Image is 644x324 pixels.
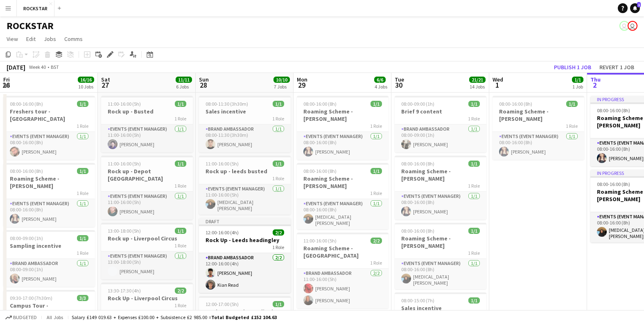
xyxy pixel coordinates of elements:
app-job-card: 08:00-16:00 (8h)1/1Roaming Scheme - [PERSON_NAME]1 RoleEvents (Event Manager)1/108:00-16:00 (8h)[... [3,163,95,227]
span: 29 [296,80,307,90]
span: Budgeted [13,315,37,320]
span: 1 [491,80,503,90]
a: Comms [61,34,86,44]
span: 1 Role [174,116,186,122]
span: 11:00-16:00 (5h) [108,161,141,167]
span: 1 Role [272,244,284,250]
div: 14 Jobs [470,84,485,90]
app-card-role: Events (Event Manager)1/111:00-16:00 (5h)[MEDICAL_DATA][PERSON_NAME] [199,184,291,215]
h3: Roaming Scheme - [PERSON_NAME] [3,175,95,190]
span: 08:00-16:00 (8h) [597,181,630,187]
div: Draft [199,218,291,224]
span: 2/2 [371,238,382,244]
span: 27 [100,80,110,90]
div: 6 Jobs [176,84,192,90]
app-card-role: Events (Event Manager)1/111:00-16:00 (5h)[PERSON_NAME] [101,125,193,152]
span: 1 Role [174,183,186,189]
span: 08:00-15:00 (7h) [401,297,434,304]
div: 1 Job [572,84,583,90]
app-job-card: 08:00-09:00 (1h)1/1Brief 9 content1 RoleBrand Ambassador1/108:00-09:00 (1h)[PERSON_NAME] [395,96,486,152]
span: 1 Role [77,123,88,129]
app-job-card: 08:00-16:00 (8h)1/1Roaming Scheme - [PERSON_NAME]1 RoleEvents (Event Manager)1/108:00-16:00 (8h)[... [395,223,486,289]
span: 1/1 [77,101,88,107]
span: 1/1 [468,161,480,167]
app-card-role: Events (Event Manager)1/108:00-16:00 (8h)[PERSON_NAME] [493,132,584,160]
div: 08:00-16:00 (8h)1/1Roaming Scheme - [PERSON_NAME]1 RoleEvents (Event Manager)1/108:00-16:00 (8h)[... [297,96,389,160]
span: 1 [637,2,641,7]
app-card-role: Brand Ambassador1/108:00-09:00 (1h)[PERSON_NAME] [3,259,95,287]
span: 1 Role [272,175,284,181]
span: Sat [101,76,110,83]
span: 1/1 [77,168,88,174]
span: 08:00-16:00 (8h) [303,101,337,107]
span: 1/1 [175,101,186,107]
app-card-role: Events (Event Manager)1/111:00-16:00 (5h)[PERSON_NAME] [101,192,193,220]
app-job-card: Draft12:00-16:00 (4h)2/2Rock Up - Leeds headingley1 RoleBrand Ambassador2/212:00-16:00 (4h)[PERSO... [199,218,291,293]
div: 08:00-16:00 (8h)1/1Roaming Scheme - [PERSON_NAME]1 RoleEvents (Event Manager)1/108:00-16:00 (8h)[... [297,163,389,229]
div: 10 Jobs [78,84,94,90]
button: Revert 1 job [596,62,637,73]
span: 08:00-16:00 (8h) [401,161,434,167]
span: 08:00-11:30 (3h30m) [206,101,248,107]
span: 1/1 [371,101,382,107]
app-job-card: 08:00-11:30 (3h30m)1/1Sales incentive1 RoleBrand Ambassador1/108:00-11:30 (3h30m)[PERSON_NAME] [199,96,291,152]
span: 1 Role [174,302,186,308]
div: [DATE] [7,63,25,71]
div: 11:00-16:00 (5h)1/1Rock up - Busted1 RoleEvents (Event Manager)1/111:00-16:00 (5h)[PERSON_NAME] [101,96,193,152]
h3: Roaming Scheme - [PERSON_NAME] [395,168,486,182]
span: 12:00-16:00 (4h) [206,229,239,236]
span: 08:00-16:00 (8h) [10,168,43,174]
span: 1/1 [175,228,186,234]
span: 08:00-16:00 (8h) [10,101,43,107]
h3: Campus Tour - [GEOGRAPHIC_DATA] [3,302,95,317]
span: 09:30-17:00 (7h30m) [10,295,52,301]
span: 11:00-16:00 (5h) [108,101,141,107]
span: 1/1 [468,101,480,107]
div: 11:00-16:00 (5h)1/1Rock up - Depot [GEOGRAPHIC_DATA]1 RoleEvents (Event Manager)1/111:00-16:00 (5... [101,156,193,220]
h3: Rock Up - Leeds headingley [199,236,291,244]
span: 08:00-16:00 (8h) [597,107,630,113]
h3: Roaming Scheme - [PERSON_NAME] [297,175,389,190]
app-job-card: 08:00-09:00 (1h)1/1Sampling incentive1 RoleBrand Ambassador1/108:00-09:00 (1h)[PERSON_NAME] [3,230,95,287]
app-job-card: 11:00-16:00 (5h)2/2Roaming Scheme - [GEOGRAPHIC_DATA]1 RoleBrand Ambassador2/211:00-16:00 (5h)[PE... [297,233,389,308]
span: 1/1 [273,301,284,307]
span: 10/10 [273,77,290,83]
app-card-role: Brand Ambassador2/211:00-16:00 (5h)[PERSON_NAME][PERSON_NAME] [297,269,389,308]
span: 08:00-16:00 (8h) [303,168,337,174]
h3: Rock up - leeds busted [199,168,291,175]
div: BST [51,64,59,70]
span: 08:00-16:00 (8h) [499,101,532,107]
span: 28 [198,80,209,90]
h1: ROCKSTAR [7,20,54,32]
app-card-role: Events (Event Manager)1/108:00-16:00 (8h)[PERSON_NAME] [395,192,486,220]
span: 1 Role [468,183,480,189]
span: Total Budgeted £152 104.63 [211,314,277,320]
h3: Roaming Scheme - [PERSON_NAME] [395,235,486,249]
h3: Brief 9 content [395,108,486,115]
app-card-role: Events (Event Manager)1/113:00-18:00 (5h)[PERSON_NAME] [101,251,193,279]
div: Salary £149 019.63 + Expenses £100.00 + Subsistence £2 985.00 = [72,314,277,320]
span: 1/1 [273,161,284,167]
h3: Roaming Scheme - [GEOGRAPHIC_DATA] [297,245,389,259]
app-job-card: 08:00-16:00 (8h)1/1Roaming Scheme - [PERSON_NAME]1 RoleEvents (Event Manager)1/108:00-16:00 (8h)[... [493,96,584,160]
app-user-avatar: Ed Harvey [619,21,629,31]
span: 2/2 [175,288,186,294]
div: 13:00-18:00 (5h)1/1Rock up - Liverpool Circus1 RoleEvents (Event Manager)1/113:00-18:00 (5h)[PERS... [101,223,193,279]
a: View [3,34,21,44]
h3: Sales incentive [395,304,486,312]
h3: Rock Up - Liverpool Circus [101,295,193,302]
app-job-card: 11:00-16:00 (5h)1/1Rock up - leeds busted1 RoleEvents (Event Manager)1/111:00-16:00 (5h)[MEDICAL_... [199,156,291,215]
h3: Sales incentive [199,108,291,115]
button: ROCKSTAR [17,0,54,16]
span: 26 [2,80,10,90]
span: 1 Role [370,260,382,266]
span: 2 [589,80,601,90]
span: 1/1 [273,101,284,107]
span: 1 Role [77,190,88,196]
